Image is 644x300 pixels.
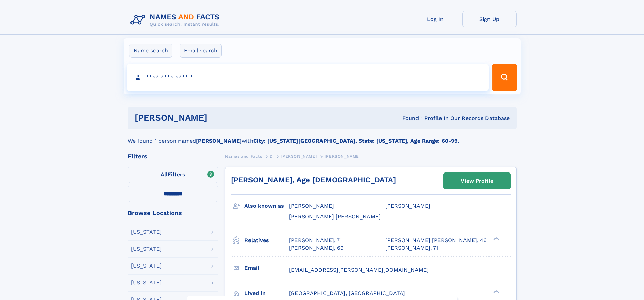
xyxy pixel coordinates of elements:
[231,176,396,184] a: [PERSON_NAME], Age [DEMOGRAPHIC_DATA]
[244,235,289,246] h3: Relatives
[305,115,510,122] div: Found 1 Profile In Our Records Database
[128,129,517,145] div: We found 1 person named with .
[289,244,344,252] a: [PERSON_NAME], 69
[385,203,430,209] span: [PERSON_NAME]
[128,167,218,183] label: Filters
[281,152,317,160] a: [PERSON_NAME]
[196,138,242,144] b: [PERSON_NAME]
[492,236,500,241] div: ❯
[225,152,262,160] a: Names and Facts
[289,267,429,273] span: [EMAIL_ADDRESS][PERSON_NAME][DOMAIN_NAME]
[244,287,289,299] h3: Lived in
[128,153,218,159] div: Filters
[461,173,493,189] div: View Profile
[161,171,168,178] span: All
[289,203,334,209] span: [PERSON_NAME]
[281,154,317,159] span: [PERSON_NAME]
[289,237,342,244] a: [PERSON_NAME], 71
[131,280,162,285] div: [US_STATE]
[492,289,500,294] div: ❯
[244,200,289,212] h3: Also known as
[253,138,458,144] b: City: [US_STATE][GEOGRAPHIC_DATA], State: [US_STATE], Age Range: 60-99
[244,262,289,274] h3: Email
[127,64,489,91] input: search input
[129,44,172,58] label: Name search
[128,11,225,29] img: Logo Names and Facts
[444,173,510,189] a: View Profile
[462,11,517,27] a: Sign Up
[270,154,273,159] span: D
[385,237,487,244] a: [PERSON_NAME] [PERSON_NAME], 46
[385,244,438,252] a: [PERSON_NAME], 71
[131,229,162,235] div: [US_STATE]
[131,263,162,269] div: [US_STATE]
[289,213,381,220] span: [PERSON_NAME] [PERSON_NAME]
[131,246,162,252] div: [US_STATE]
[492,64,517,91] button: Search Button
[270,152,273,160] a: D
[180,44,222,58] label: Email search
[128,210,218,216] div: Browse Locations
[289,290,405,296] span: [GEOGRAPHIC_DATA], [GEOGRAPHIC_DATA]
[325,154,361,159] span: [PERSON_NAME]
[135,114,305,122] h1: [PERSON_NAME]
[408,11,462,27] a: Log In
